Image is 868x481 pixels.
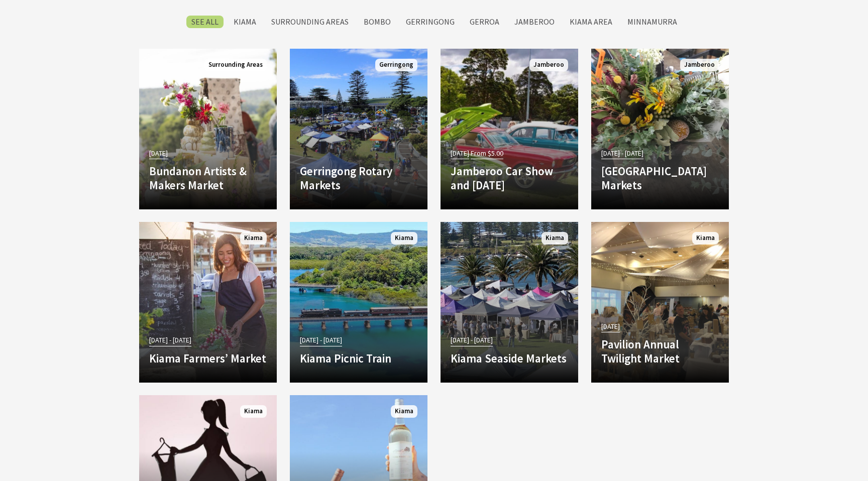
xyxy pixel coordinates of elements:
label: Gerringong [401,16,460,28]
h4: Kiama Farmers’ Market [149,351,267,366]
a: [DATE] Bundanon Artists & Makers Market Surrounding Areas [139,49,277,209]
span: [DATE] [601,321,620,332]
a: [DATE] - [DATE] Kiama Farmers’ Market Kiama [139,222,277,383]
span: [DATE] - [DATE] [451,334,493,346]
span: [DATE] - [DATE] [601,148,643,159]
span: Kiama [541,232,568,245]
span: [DATE] - [DATE] [149,334,191,346]
h4: Kiama Picnic Train [300,351,417,366]
label: Surrounding Areas [266,16,354,28]
span: Jamberoo [529,59,568,71]
label: Gerroa [465,16,504,28]
label: Kiama [229,16,261,28]
span: [DATE] [149,148,168,159]
span: Kiama [391,405,417,418]
h4: Pavilion Annual Twilight Market [601,337,719,365]
a: [DATE] Pavilion Annual Twilight Market Kiama [591,222,729,383]
span: [DATE] - [DATE] [300,334,342,346]
h4: Bundanon Artists & Makers Market [149,164,267,192]
a: Gerringong Rotary Markets Gerringong [290,49,427,209]
span: Kiama [391,232,417,245]
label: Minnamurra [622,16,682,28]
h4: Gerringong Rotary Markets [300,164,417,192]
span: [DATE] [451,148,469,159]
a: [DATE] - [DATE] [GEOGRAPHIC_DATA] Markets Jamberoo [591,49,729,209]
a: [DATE] From $5.00 Jamberoo Car Show and [DATE] Jamberoo [441,49,578,209]
span: Kiama [692,232,719,245]
span: Surrounding Areas [204,59,267,71]
a: [DATE] - [DATE] Kiama Picnic Train Kiama [290,222,427,383]
a: [DATE] - [DATE] Kiama Seaside Markets Kiama [441,222,578,383]
span: Jamberoo [680,59,719,71]
span: Gerringong [375,59,417,71]
h4: Jamberoo Car Show and [DATE] [451,164,568,192]
label: Jamberoo [509,16,560,28]
label: Bombo [359,16,396,28]
h4: Kiama Seaside Markets [451,351,568,366]
span: From $5.00 [471,148,503,159]
label: SEE All [186,16,224,28]
span: Kiama [240,232,267,245]
span: Kiama [240,405,267,418]
h4: [GEOGRAPHIC_DATA] Markets [601,164,719,192]
label: Kiama Area [565,16,617,28]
